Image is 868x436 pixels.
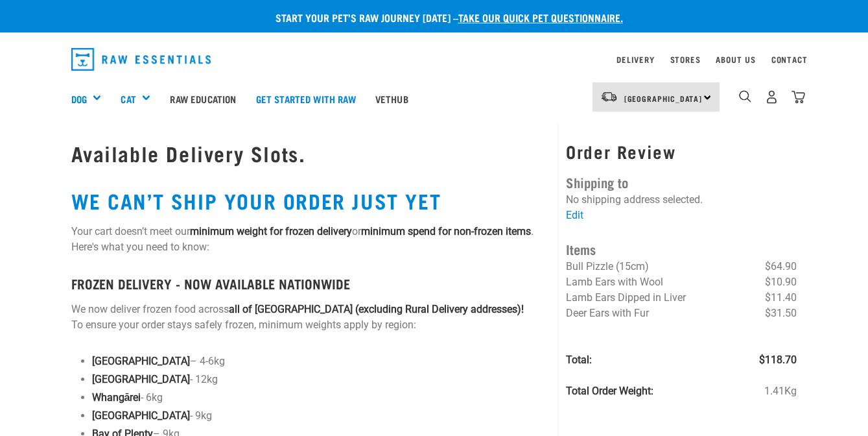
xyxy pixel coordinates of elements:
nav: dropdown navigation [61,43,808,76]
a: Vethub [366,73,418,125]
h2: WE CAN’T SHIP YOUR ORDER JUST YET [71,189,550,212]
span: [GEOGRAPHIC_DATA] [624,96,703,101]
span: Bull Pizzle (15cm) [566,260,649,272]
p: Your cart doesn’t meet our or . Here's what you need to know: [71,224,550,255]
h1: Available Delivery Slots. [71,141,550,165]
h4: Items [566,239,797,259]
a: Cat [121,91,135,106]
span: Deer Ears with Fur [566,307,649,319]
a: take our quick pet questionnaire. [458,14,623,20]
span: Lamb Ears Dipped in Liver [566,291,686,304]
span: 1.41Kg [764,383,797,399]
strong: Total: [566,354,592,366]
h4: FROZEN DELIVERY - NOW AVAILABLE NATIONWIDE [71,276,550,291]
img: user.png [765,90,779,104]
strong: [GEOGRAPHIC_DATA] [92,355,190,367]
span: $10.90 [765,274,797,290]
a: About Us [716,57,755,62]
span: $64.90 [765,259,797,274]
strong: minimum spend for non-frozen items [361,225,531,237]
strong: [GEOGRAPHIC_DATA] [92,409,190,422]
img: Raw Essentials Logo [71,48,211,71]
a: Delivery [616,57,654,62]
h4: Shipping to [566,172,797,192]
p: - 6kg [92,390,550,406]
p: No shipping address selected. [566,192,797,208]
strong: [GEOGRAPHIC_DATA] [92,373,190,385]
span: $11.40 [765,290,797,306]
a: Contact [771,57,808,62]
a: Get started with Raw [246,73,366,125]
a: Dog [71,91,87,106]
strong: Whangārei [92,391,141,404]
img: van-moving.png [600,91,618,103]
strong: all of [GEOGRAPHIC_DATA] (excluding Rural Delivery addresses)! [229,303,524,315]
h3: Order Review [566,141,797,162]
span: $31.50 [765,306,797,321]
a: Stores [670,57,701,62]
strong: Total Order Weight: [566,385,653,397]
p: We now deliver frozen food across To ensure your order stays safely frozen, minimum weights apply... [71,302,550,333]
p: - 12kg [92,372,550,387]
a: Raw Education [160,73,246,125]
img: home-icon-1@2x.png [739,90,751,103]
span: Lamb Ears with Wool [566,276,663,288]
a: Edit [566,209,583,221]
p: - 9kg [92,408,550,424]
p: – 4-6kg [92,354,550,369]
span: $118.70 [759,352,797,368]
strong: minimum weight for frozen delivery [190,225,352,237]
img: home-icon@2x.png [792,90,805,104]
